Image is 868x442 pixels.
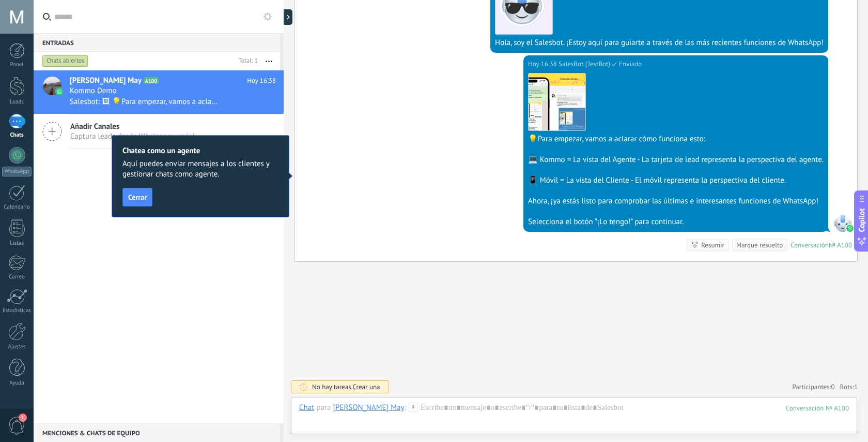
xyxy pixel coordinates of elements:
span: Enviado [619,59,642,69]
div: Hoy 16:38 [528,59,559,69]
span: A100 [144,77,159,84]
div: Estadísticas [2,307,32,314]
button: Cerrar [122,188,152,207]
div: Calendario [2,204,32,211]
span: 1 [854,382,858,391]
div: № A100 [829,241,852,249]
div: 100 [786,404,849,412]
div: Selecciona el botón "¡Lo tengo!" para continuar. [528,217,824,227]
span: Añadir Canales [70,122,195,131]
a: Participantes:0 [792,382,834,391]
h2: Chatea como un agente [122,146,278,156]
div: Chats [2,132,32,139]
img: icon [56,88,63,95]
span: SalesBot [833,213,852,232]
div: Conversación [791,241,829,249]
div: Ajustes [2,344,32,350]
span: 0 [831,382,835,391]
div: No hay tareas. [312,382,380,391]
span: Salesbot: 🖼 💡Para empezar, vamos a aclarar cómo funciona esto: 💻 Kommo = La vista del Agente - La... [70,97,219,107]
span: : [404,403,406,413]
span: para [316,403,331,413]
span: Bots: [840,382,858,391]
span: [PERSON_NAME] May [70,76,142,86]
button: Más [258,52,280,70]
span: Aquí puedes enviar mensajes a los clientes y gestionar chats como agente. [122,159,278,180]
div: 💻 Kommo = La vista del Agente - La tarjeta de lead representa la perspectiva del agente. [528,155,824,165]
span: SalesBot (TestBot) [559,59,610,69]
span: Copilot [857,209,867,232]
div: Chats abiertos [42,55,88,67]
div: Marque resuelto [736,240,783,250]
div: WhatsApp [2,167,32,176]
div: Menciones & Chats de equipo [34,423,280,442]
div: Ayuda [2,380,32,387]
div: 💡Para empezar, vamos a aclarar cómo funciona esto: [528,134,824,144]
div: Ahora, ¡ya estás listo para comprobar las últimas e interesantes funciones de WhatsApp! [528,196,824,207]
span: Hoy 16:38 [247,76,276,86]
img: e98b56b8-36ae-4333-95a0-e8a481ff6c15 [529,73,585,130]
span: Kommo Demo [70,86,117,96]
div: Entradas [34,33,280,52]
div: Panel [2,62,32,68]
div: Total: 1 [235,56,258,66]
div: Listas [2,240,32,247]
div: Resumir [701,240,724,250]
div: Hola, soy el Salesbot. ¡Estoy aquí para guiarte a través de las más recientes funciones de WhatsApp! [495,38,824,48]
a: avataricon[PERSON_NAME] MayA100Hoy 16:38Kommo DemoSalesbot: 🖼 💡Para empezar, vamos a aclarar cómo... [34,70,284,114]
div: Mostrar [282,9,292,25]
img: waba.svg [846,225,854,232]
span: Cerrar [128,194,147,201]
span: Crear una [352,382,380,391]
div: Correo [2,274,32,281]
span: Captura leads desde Whatsapp y más! [70,131,195,141]
span: 1 [19,414,27,422]
div: Leads [2,99,32,106]
div: 📱 Móvil = La vista del Cliente - El móvil representa la perspectiva del cliente. [528,175,824,186]
div: Matias May [333,403,404,412]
